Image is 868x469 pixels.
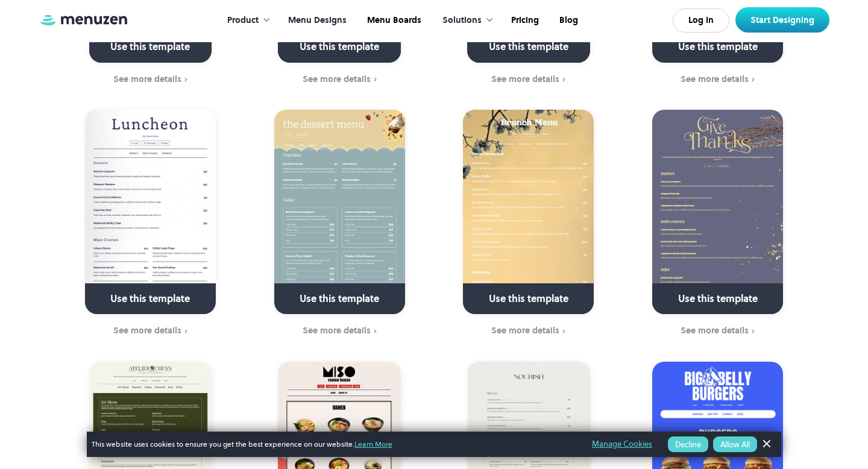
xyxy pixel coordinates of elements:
div: See more details [303,326,371,335]
a: Menu Designs [277,2,356,39]
a: Use this template [274,110,405,314]
div: See more details [491,74,559,84]
button: Allow All [713,436,757,452]
a: Log In [673,8,729,33]
a: Use this template [85,110,216,314]
a: Start Designing [735,7,829,33]
div: Product [227,14,259,27]
div: Solutions [430,2,500,39]
div: See more details [681,74,749,84]
span: This website uses cookies to ensure you get the best experience on our website. [92,439,575,450]
a: See more details [631,73,805,86]
a: See more details [442,324,616,338]
div: See more details [113,74,181,84]
div: See more details [681,326,749,335]
a: Use this template [652,110,783,314]
a: Menu Boards [356,2,430,39]
a: See more details [253,73,427,86]
div: Solutions [442,14,482,27]
div: See more details [491,326,559,335]
a: Learn More [354,439,392,449]
a: Manage Cookies [592,438,652,451]
a: Blog [548,2,587,39]
a: See more details [631,324,805,338]
a: See more details [63,73,237,86]
button: Decline [668,436,708,452]
a: See more details [63,324,237,338]
a: See more details [253,324,427,338]
div: Product [215,2,277,39]
div: See more details [303,74,371,84]
a: Dismiss Banner [757,435,775,453]
a: See more details [442,73,616,86]
a: Use this template [463,110,594,314]
div: See more details [113,326,181,335]
a: Pricing [500,2,548,39]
